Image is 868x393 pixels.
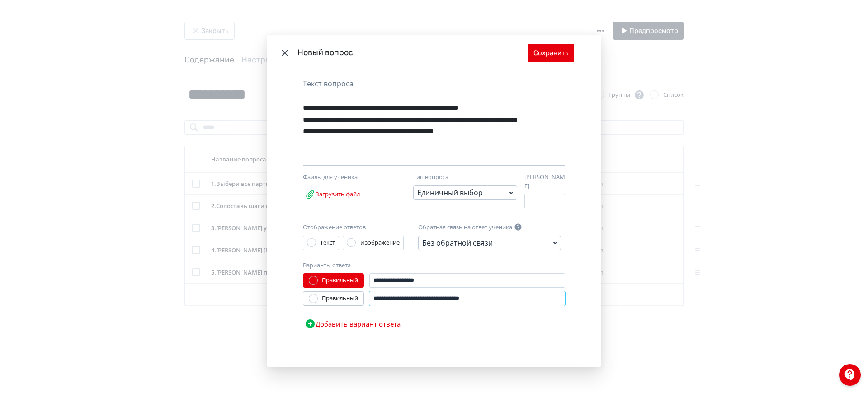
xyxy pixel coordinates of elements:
div: Modal [267,35,601,367]
button: Добавить вариант ответа [303,315,402,333]
label: Отображение ответов [303,223,366,232]
div: Единичный выбор [417,187,483,198]
label: [PERSON_NAME] [524,173,565,190]
label: Тип вопроса [413,173,448,182]
div: Новый вопрос [297,47,528,59]
div: Текст [320,238,335,247]
div: Текст вопроса [303,78,565,94]
label: Варианты ответа [303,261,351,270]
div: Изображение [360,238,400,247]
div: Правильный [322,276,358,285]
div: Файлы для ученика [303,173,398,182]
label: Обратная связь на ответ ученика [418,223,512,232]
button: Сохранить [528,44,574,62]
div: Без обратной связи [422,237,493,248]
div: Правильный [322,294,358,303]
